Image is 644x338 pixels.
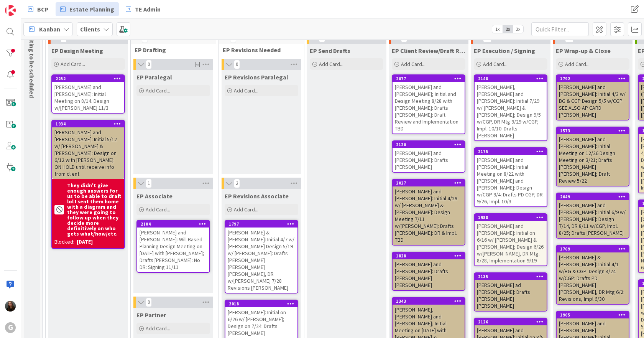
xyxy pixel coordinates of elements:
[396,253,465,259] div: 1828
[475,75,547,140] div: 2148[PERSON_NAME], [PERSON_NAME] and [PERSON_NAME]: Initial 7/29 w/ [PERSON_NAME] & [PERSON_NAME]...
[52,127,124,179] div: [PERSON_NAME] and [PERSON_NAME]: Initial 5/12 w/ [PERSON_NAME] & [PERSON_NAME]: Design on 6/12 wi...
[556,47,611,54] span: EP Wrap-up & Close
[475,214,547,221] div: 1988
[136,192,172,200] span: EP Associate
[474,47,535,54] span: EP Execution / Signing
[52,75,124,113] div: 2252[PERSON_NAME] and [PERSON_NAME]: Initial Meeting on 8/14. Design w/[PERSON_NAME] 11/3
[80,25,100,33] b: Clients
[319,61,343,68] span: Add Card...
[229,221,297,227] div: 1797
[475,148,547,206] div: 2175[PERSON_NAME] and [PERSON_NAME]: Initial Meeting on 8/22 with [PERSON_NAME] and [PERSON_NAME]...
[146,206,170,213] span: Add Card...
[475,273,547,280] div: 2135
[560,246,629,252] div: 1769
[56,2,119,16] a: Estate Planning
[146,60,152,69] span: 0
[234,87,258,94] span: Add Card...
[475,75,547,82] div: 2148
[5,301,16,312] img: AM
[136,311,166,319] span: EP Partner
[478,274,547,279] div: 2135
[234,60,240,69] span: 0
[557,193,629,200] div: 2049
[557,246,629,252] div: 1769
[67,183,122,236] b: They didn't give enough answers for us to be able to draft lol I sent them home with a diagram an...
[513,25,523,33] span: 3x
[234,206,258,213] span: Add Card...
[229,301,297,307] div: 2018
[560,194,629,200] div: 2049
[141,221,209,227] div: 2104
[5,5,16,16] img: Visit kanbanzone.com
[393,75,465,82] div: 2077
[39,25,60,34] span: Kanban
[478,319,547,325] div: 2126
[475,82,547,140] div: [PERSON_NAME], [PERSON_NAME] and [PERSON_NAME]: Initial 7/29 w/ [PERSON_NAME] & [PERSON_NAME]; De...
[137,228,209,272] div: [PERSON_NAME] and [PERSON_NAME]: Will Based Planning Design Meeting on [DATE] with [PERSON_NAME];...
[56,121,124,127] div: 1934
[121,2,165,16] a: TE Admin
[393,252,465,259] div: 1828
[37,5,49,14] span: BCP
[146,325,170,332] span: Add Card...
[475,318,547,325] div: 2126
[225,300,297,307] div: 2018
[54,238,74,246] div: Blocked:
[475,214,547,265] div: 1988[PERSON_NAME] and [PERSON_NAME]: Initial on 6/16 w/ [PERSON_NAME] & [PERSON_NAME]; Design 6/2...
[557,252,629,304] div: [PERSON_NAME] & [PERSON_NAME]: Initial 4/1 w/BG & CGP: Design 4/24 w/CGP: Drafts PD [PERSON_NAME]...
[557,246,629,304] div: 1769[PERSON_NAME] & [PERSON_NAME]: Initial 4/1 w/BG & CGP: Design 4/24 w/CGP: Drafts PD [PERSON_N...
[61,61,85,68] span: Add Card...
[225,192,289,200] span: EP Revisions Associate
[503,25,513,33] span: 2x
[146,179,152,188] span: 1
[310,47,350,54] span: EP Send Drafts
[225,228,297,293] div: [PERSON_NAME] & [PERSON_NAME]: Initial 4/7 w/ [PERSON_NAME] Design 5/19 w/ [PERSON_NAME]: Drafts ...
[396,142,465,147] div: 2120
[56,76,124,81] div: 2252
[392,47,465,54] span: EP Client Review/Draft Review Meeting
[478,76,547,81] div: 2148
[475,273,547,311] div: 2135[PERSON_NAME] ad [PERSON_NAME]: Drafts [PERSON_NAME] [PERSON_NAME]
[393,259,465,290] div: [PERSON_NAME] and [PERSON_NAME]: Drafts [PERSON_NAME] [PERSON_NAME]
[560,76,629,81] div: 1792
[531,22,589,36] input: Quick Filter...
[234,179,240,188] span: 2
[137,221,209,228] div: 2104
[393,180,465,245] div: 2027[PERSON_NAME] and [PERSON_NAME]: Initial 4/29 w/ [PERSON_NAME] & [PERSON_NAME]: Design Meetin...
[560,128,629,134] div: 1573
[393,141,465,172] div: 2120[PERSON_NAME] and [PERSON_NAME]: Drafts [PERSON_NAME]
[565,61,590,68] span: Add Card...
[136,73,172,81] span: EP Paralegal
[146,87,170,94] span: Add Card...
[225,221,297,228] div: 1797
[52,120,124,179] div: 1934[PERSON_NAME] and [PERSON_NAME]: Initial 5/12 w/ [PERSON_NAME] & [PERSON_NAME]: Design on 6/1...
[557,200,629,238] div: [PERSON_NAME] and [PERSON_NAME]: Initial 6/9 w/ [PERSON_NAME]: Design 7/14, DR 8/11 w/CGP, Impl. ...
[393,148,465,172] div: [PERSON_NAME] and [PERSON_NAME]: Drafts [PERSON_NAME]
[475,280,547,311] div: [PERSON_NAME] ad [PERSON_NAME]: Drafts [PERSON_NAME] [PERSON_NAME]
[393,298,465,305] div: 1343
[557,134,629,186] div: [PERSON_NAME] and [PERSON_NAME]: Initial Meeting on 12/26 Design Meeting on 3/21; Drafts [PERSON_...
[396,180,465,186] div: 2027
[475,155,547,206] div: [PERSON_NAME] and [PERSON_NAME]: Initial Meeting on 8/22 with [PERSON_NAME] and [PERSON_NAME]: De...
[135,5,161,14] span: TE Admin
[557,193,629,238] div: 2049[PERSON_NAME] and [PERSON_NAME]: Initial 6/9 w/ [PERSON_NAME]: Design 7/14, DR 8/11 w/CGP, Im...
[393,186,465,245] div: [PERSON_NAME] and [PERSON_NAME]: Initial 4/29 w/ [PERSON_NAME] & [PERSON_NAME]: Design Meeting 7/...
[557,82,629,120] div: [PERSON_NAME] and [PERSON_NAME]: Initial 4/3 w/ BG & CGP Design 5/5 w/CGP SEE ALSO AP CARD [PERSO...
[393,82,465,134] div: [PERSON_NAME] and [PERSON_NAME]; Initial and Design Meeting 8/28 with [PERSON_NAME]: Drafts [PERS...
[478,149,547,154] div: 2175
[52,75,124,82] div: 2252
[223,46,294,54] span: EP Revisions Needed
[560,312,629,318] div: 1905
[393,252,465,290] div: 1828[PERSON_NAME] and [PERSON_NAME]: Drafts [PERSON_NAME] [PERSON_NAME]
[23,2,53,16] a: BCP
[557,127,629,186] div: 1573[PERSON_NAME] and [PERSON_NAME]: Initial Meeting on 12/26 Design Meeting on 3/21; Drafts [PER...
[396,76,465,81] div: 2077
[492,25,503,33] span: 1x
[475,148,547,155] div: 2175
[51,47,103,54] span: EP Design Meeting
[5,322,16,333] div: G
[557,312,629,318] div: 1905
[52,82,124,113] div: [PERSON_NAME] and [PERSON_NAME]: Initial Meeting on 8/14. Design w/[PERSON_NAME] 11/3
[225,73,288,81] span: EP Revisions Paralegal
[483,61,508,68] span: Add Card...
